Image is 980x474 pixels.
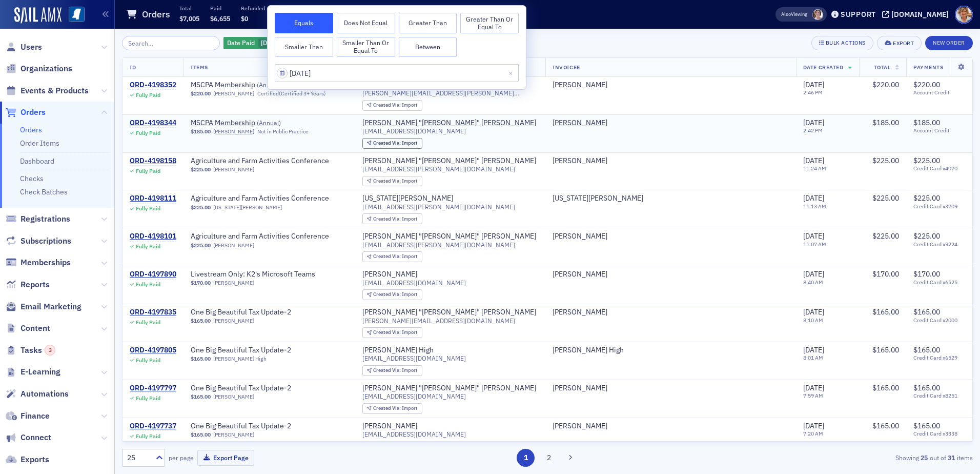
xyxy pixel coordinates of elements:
button: Smaller Than or Equal To [337,37,395,57]
a: ORD-4197835 [130,308,176,317]
span: $225.00 [191,204,211,211]
span: $165.00 [191,393,211,400]
a: Connect [6,432,51,443]
div: Bulk Actions [826,40,866,46]
div: Created Via: Import [362,289,422,300]
span: Users [21,42,42,53]
input: Search… [122,36,220,50]
span: $165.00 [872,345,899,354]
button: Bulk Actions [811,36,873,50]
span: Account Credit [913,89,965,96]
span: Content [21,323,50,334]
span: [PERSON_NAME][EMAIL_ADDRESS][PERSON_NAME][DOMAIN_NAME] [362,89,539,97]
label: per page [169,453,194,462]
span: [EMAIL_ADDRESS][DOMAIN_NAME] [362,127,466,135]
a: [PERSON_NAME] [553,81,607,90]
a: Memberships [6,257,71,268]
span: Created Via : [373,329,402,335]
span: Created Via : [373,215,402,222]
time: 11:13 AM [803,203,826,210]
span: $220.00 [913,80,940,89]
span: $225.00 [872,193,899,203]
span: Baxter Howell [553,81,789,90]
span: Created Via : [373,177,402,184]
span: $185.00 [913,118,940,127]
span: ( Annual ) [257,81,281,89]
span: Subscriptions [21,235,71,247]
button: [DOMAIN_NAME] [882,11,952,18]
span: Items [191,64,208,71]
a: SailAMX [14,7,62,24]
a: Agriculture and Farm Activities Conference [191,194,329,203]
div: Fully Paid [136,395,160,402]
span: One Big Beautiful Tax Update-2 [191,308,320,317]
span: $165.00 [872,421,899,430]
a: [US_STATE][PERSON_NAME] [362,194,453,203]
div: Created Via: Import [362,176,422,187]
a: [PERSON_NAME] [553,270,607,279]
span: $165.00 [872,383,899,392]
span: Created Via : [373,140,402,146]
span: Date Paid [227,38,255,47]
span: [DATE] [803,231,824,241]
div: Also [781,11,791,17]
span: Credit Card x2000 [913,317,965,324]
div: 25 [127,452,150,463]
p: Items [348,5,362,12]
span: [DATE] [803,307,824,317]
span: Virginia Price [553,194,789,203]
a: New Order [925,37,973,47]
span: Brett Nadalich [553,232,789,241]
a: [PERSON_NAME] "[PERSON_NAME]" [PERSON_NAME] [362,308,536,317]
span: Barry Ard [553,422,789,431]
span: Ernie Smith [553,384,789,393]
button: 1 [517,449,535,467]
div: [PERSON_NAME] "[PERSON_NAME]" [PERSON_NAME] [362,118,536,128]
a: Registrations [6,213,70,225]
a: [PERSON_NAME] High [213,355,267,362]
div: Showing out of items [697,453,973,462]
button: Does Not Equal [337,13,395,33]
div: [PERSON_NAME] [553,384,607,393]
a: [PERSON_NAME] High [362,346,434,355]
a: [PERSON_NAME] [362,422,417,431]
span: $170.00 [872,269,899,279]
span: Memberships [21,257,71,268]
span: Credit Card x4070 [913,165,965,172]
a: [PERSON_NAME] "[PERSON_NAME]" [PERSON_NAME] [362,384,536,393]
a: Check Batches [20,187,68,196]
span: Email Marketing [21,301,81,312]
div: Export [893,41,914,46]
a: [PERSON_NAME] [213,128,254,135]
span: Created Via : [373,367,402,373]
a: [US_STATE][PERSON_NAME] [213,204,282,211]
time: 7:59 AM [803,392,823,399]
a: E-Learning [6,366,60,378]
span: ( Annual ) [257,118,281,127]
a: ORD-4197805 [130,346,176,355]
div: [US_STATE][PERSON_NAME] [553,194,643,203]
div: ORD-4198158 [130,156,176,166]
span: [DATE] [261,38,280,47]
a: [PERSON_NAME] High [553,346,624,355]
h1: Orders [142,8,170,21]
span: Lydia Carlisle [812,9,823,20]
time: 8:10 AM [803,317,823,324]
span: E-Learning [21,366,60,378]
span: Profile [955,6,973,24]
span: $170.00 [191,280,211,286]
a: Tasks3 [6,345,55,356]
div: Import [373,141,417,146]
span: $165.00 [191,355,211,362]
a: One Big Beautiful Tax Update-2 [191,346,320,355]
a: [PERSON_NAME] [362,270,417,279]
span: Total [874,64,891,71]
time: 2:46 PM [803,89,823,96]
span: [EMAIL_ADDRESS][PERSON_NAME][DOMAIN_NAME] [362,241,515,249]
input: MM/DD/YYYY [275,64,519,82]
